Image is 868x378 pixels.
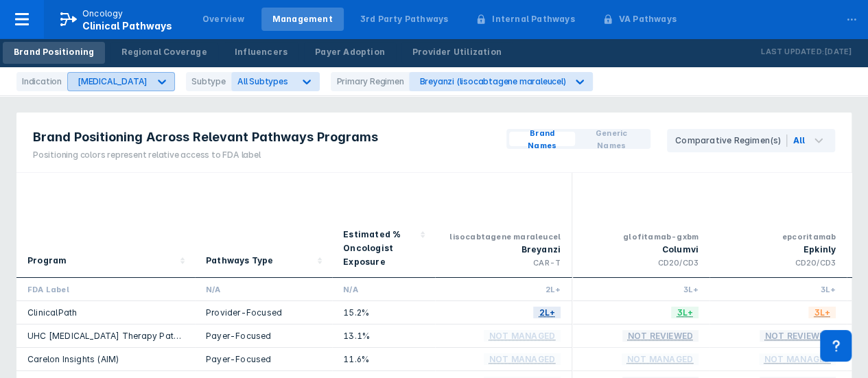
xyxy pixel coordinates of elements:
[27,283,184,295] div: FDA Label
[720,257,836,269] div: CD20/CD3
[206,307,321,318] div: Provider-Focused
[237,76,288,86] span: All Subtypes
[304,42,396,64] a: Payer Adoption
[82,8,124,20] p: Oncology
[202,13,245,25] div: Overview
[720,283,836,295] div: 3L+
[27,354,119,364] a: Carelon Insights (AIM)
[343,353,424,365] div: 11.6%
[484,351,561,367] span: Not Managed
[206,254,274,268] div: Pathways Type
[27,307,77,318] a: ClinicalPath
[33,129,378,145] span: Brand Positioning Across Relevant Pathways Programs
[509,132,575,146] button: Brand Names
[16,173,195,278] div: Sort
[446,243,561,257] div: Breyanzi
[121,46,207,58] div: Regional Coverage
[343,228,416,269] div: Estimated % Oncologist Exposure
[16,72,67,91] div: Indication
[110,42,218,64] a: Regional Coverage
[82,20,172,32] span: Clinical Pathways
[195,173,332,278] div: Sort
[33,149,378,161] div: Positioning colors represent relative access to FDA label
[419,76,565,86] div: Breyanzi (lisocabtagene maraleucel)
[186,72,231,91] div: Subtype
[583,257,699,269] div: CD20/CD3
[343,307,424,318] div: 15.2%
[261,8,344,31] a: Management
[675,134,787,147] div: Comparative Regimen(s)
[622,351,699,367] span: Not Managed
[515,127,570,152] span: Brand Names
[583,283,699,295] div: 3L+
[343,283,424,295] div: N/A
[349,8,460,31] a: 3rd Party Pathways
[622,328,699,344] span: Not Reviewed
[820,330,852,362] div: Contact Support
[27,254,67,268] div: Program
[583,243,699,257] div: Columvi
[446,257,561,269] div: CAR-T
[824,45,852,59] p: [DATE]
[272,13,333,25] div: Management
[224,42,298,64] a: Influencers
[575,132,648,146] button: Generic Names
[720,231,836,243] div: epcoritamab
[343,330,424,342] div: 13.1%
[484,328,561,344] span: Not Managed
[671,305,699,320] span: 3L+
[235,46,288,58] div: Influencers
[412,46,502,58] div: Provider Utilization
[761,45,824,59] p: Last Updated:
[401,42,513,64] a: Provider Utilization
[580,127,642,152] span: Generic Names
[206,353,321,365] div: Payer-Focused
[583,231,699,243] div: glofitamab-gxbm
[191,8,256,31] a: Overview
[446,283,561,295] div: 2L+
[360,13,449,25] div: 3rd Party Pathways
[3,42,105,64] a: Brand Positioning
[492,13,574,25] div: Internal Pathways
[446,231,561,243] div: lisocabtagene maraleucel
[760,328,836,344] span: Not Reviewed
[206,283,321,295] div: N/A
[14,46,94,58] div: Brand Positioning
[619,13,677,25] div: VA Pathways
[793,134,805,147] div: All
[27,331,201,341] a: UHC [MEDICAL_DATA] Therapy Pathways
[206,330,321,342] div: Payer-Focused
[332,173,435,278] div: Sort
[533,305,561,320] span: 2L+
[759,351,836,367] span: Not Managed
[78,76,148,86] div: [MEDICAL_DATA]
[315,46,385,58] div: Payer Adoption
[838,2,865,31] div: ...
[720,243,836,257] div: Epkinly
[331,72,409,91] div: Primary Regimen
[808,305,836,320] span: 3L+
